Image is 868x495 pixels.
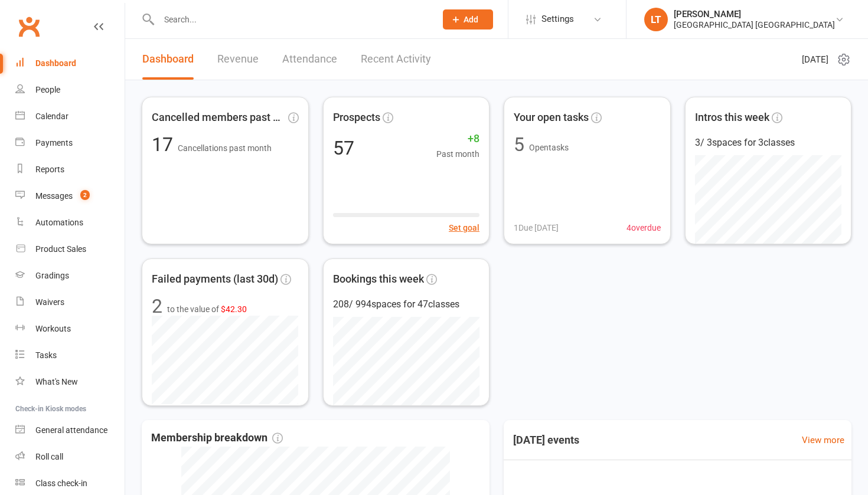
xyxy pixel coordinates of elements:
[15,417,125,444] a: General attendance kiosk mode
[644,8,668,31] div: LT
[35,58,76,68] div: Dashboard
[695,109,769,126] span: Intros this week
[178,143,272,153] span: Cancellations past month
[674,19,835,30] div: [GEOGRAPHIC_DATA] [GEOGRAPHIC_DATA]
[333,109,380,126] span: Prospects
[674,9,835,19] div: [PERSON_NAME]
[35,218,83,227] div: Automations
[282,39,337,80] a: Attendance
[152,271,278,288] span: Failed payments (last 30d)
[152,133,178,156] span: 17
[15,316,125,342] a: Workouts
[15,50,125,77] a: Dashboard
[80,190,90,200] span: 2
[152,297,162,316] div: 2
[35,324,71,333] div: Workouts
[217,39,259,80] a: Revenue
[151,430,283,447] span: Membership breakdown
[35,377,78,386] div: What's New
[142,39,194,80] a: Dashboard
[167,303,247,316] span: to the value of
[35,85,60,94] div: People
[35,138,73,147] div: Payments
[15,156,125,183] a: Reports
[333,271,424,288] span: Bookings this week
[436,130,479,147] span: +8
[35,297,64,307] div: Waivers
[35,271,69,280] div: Gradings
[15,369,125,395] a: What's New
[35,452,63,461] div: Roll call
[15,342,125,369] a: Tasks
[626,221,661,234] span: 4 overdue
[443,9,493,29] button: Add
[35,244,86,254] div: Product Sales
[152,109,286,126] span: Cancelled members past mon...
[514,221,559,234] span: 1 Due [DATE]
[361,39,431,80] a: Recent Activity
[35,478,87,488] div: Class check-in
[15,263,125,289] a: Gradings
[541,6,574,32] span: Settings
[15,103,125,130] a: Calendar
[695,135,842,150] div: 3 / 3 spaces for 3 classes
[35,425,107,435] div: General attendance
[436,147,479,160] span: Past month
[35,191,73,201] div: Messages
[15,77,125,103] a: People
[802,53,828,67] span: [DATE]
[333,297,480,312] div: 208 / 994 spaces for 47 classes
[464,15,478,24] span: Add
[333,139,354,158] div: 57
[35,165,64,174] div: Reports
[514,109,589,126] span: Your open tasks
[35,112,68,121] div: Calendar
[15,444,125,470] a: Roll call
[504,430,589,451] h3: [DATE] events
[802,433,844,447] a: View more
[449,221,479,234] button: Set goal
[514,135,524,154] div: 5
[15,183,125,209] a: Messages 2
[35,350,57,360] div: Tasks
[529,143,569,152] span: Open tasks
[15,209,125,236] a: Automations
[15,236,125,263] a: Product Sales
[221,304,247,314] span: $42.30
[15,289,125,316] a: Waivers
[15,130,125,156] a: Payments
[14,12,44,41] a: Clubworx
[155,11,428,28] input: Search...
